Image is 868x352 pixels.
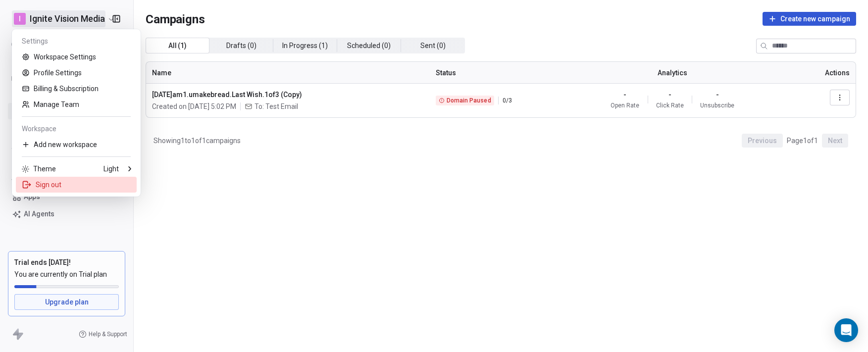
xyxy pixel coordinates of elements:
[103,164,119,174] div: Light
[16,49,137,65] a: Workspace Settings
[16,33,137,49] div: Settings
[16,97,137,112] a: Manage Team
[16,177,137,193] div: Sign out
[16,137,137,152] div: Add new workspace
[16,65,137,81] a: Profile Settings
[16,121,137,137] div: Workspace
[16,81,137,97] a: Billing & Subscription
[22,164,56,174] div: Theme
